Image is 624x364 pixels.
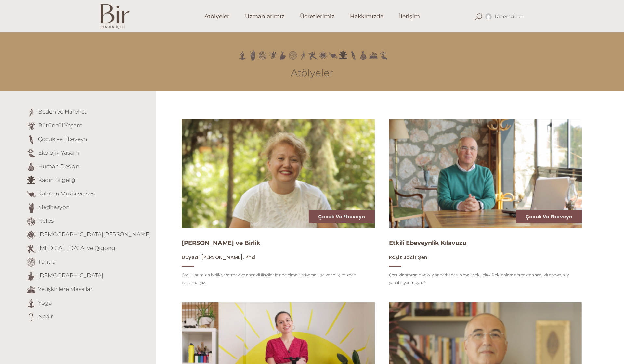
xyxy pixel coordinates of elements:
[389,254,427,260] a: Raşit Sacit Şen
[38,136,87,142] a: Çocuk ve Ebeveyn
[38,163,79,169] a: Human Design
[38,245,115,251] a: [MEDICAL_DATA] ve Qigong
[389,239,466,246] a: Etkili Ebeveynlik Kılavuzu
[38,258,56,265] a: Tantra
[38,149,79,156] a: Ekolojik Yaşam
[526,213,572,220] a: Çocuk ve Ebeveyn
[204,13,229,20] span: Atölyeler
[38,286,93,292] a: Yetişkinlere Masallar
[495,13,523,19] span: didemcihan
[389,271,582,287] p: Çocuklarımızın biyolojik anne/babası olmak çok kolay. Peki onlara gerçekten sağlıklı ebeveynlik y...
[38,299,52,306] a: Yoga
[38,313,53,320] a: Nedir
[182,271,375,287] p: Çocuklarımızla birlik yaratmak ve ahenkli ilişkiler içinde olmak istiyorsak işe kendi içimizden b...
[38,122,83,129] a: Bütüncül Yaşam
[38,231,151,238] a: [DEMOGRAPHIC_DATA][PERSON_NAME]
[38,108,87,115] a: Beden ve Hareket
[350,13,383,20] span: Hakkımızda
[300,13,334,20] span: Ücretlerimiz
[182,254,255,260] a: Duysal [PERSON_NAME], Phd
[182,239,260,246] a: [PERSON_NAME] ve Birlik
[38,272,103,279] a: [DEMOGRAPHIC_DATA]
[245,13,284,20] span: Uzmanlarımız
[38,190,95,197] a: Kalpten Müzik ve Ses
[38,204,70,210] a: Meditasyon
[38,177,77,183] a: Kadın Bilgeliği
[399,13,420,20] span: İletişim
[318,213,365,220] a: Çocuk ve Ebeveyn
[38,218,54,224] a: Nefes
